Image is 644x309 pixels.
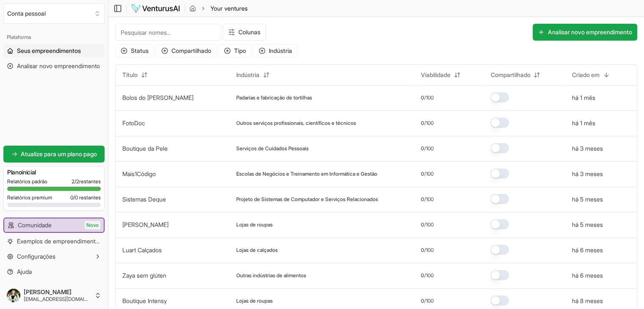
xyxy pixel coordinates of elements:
[122,221,169,228] font: [PERSON_NAME]
[236,171,377,177] font: Escolas de Negócios e Treinamento em Informática e Gestão
[421,298,424,304] font: 0
[122,71,138,78] font: Título
[3,265,105,279] a: Ajuda
[7,289,20,302] img: ALV-UjVoDUpQQ3rZGn-Xkbp731DyH_5B4FqfVpkAVKfXC5O8dDLORmZDA2nKrukDmlq1P3cq4H2t3PKpfM81t2mPWehBxFSyY...
[122,94,193,102] button: Bolos do [PERSON_NAME]
[122,119,145,127] button: FotoDoc
[117,68,153,82] button: Título
[421,196,424,202] font: 0
[218,44,252,58] button: Tipo
[122,145,168,152] a: Boutique da Pele
[122,297,167,304] a: Boutique Intensy
[75,194,78,201] font: 0
[424,298,434,304] font: /100
[73,194,75,201] font: /
[171,47,211,54] font: Compartilhado
[79,178,101,185] font: restantes
[572,170,603,178] button: há 3 meses
[236,221,273,228] font: Lojas de roupas
[234,47,246,54] font: Tipo
[122,246,162,254] a: Luart Calçados
[72,178,79,185] font: 2/2
[424,94,434,101] font: /100
[424,221,434,228] font: /100
[3,146,105,163] a: Atualize para um plano pago
[7,178,47,185] font: Relatórios padrão
[210,4,248,13] span: Your ventures
[7,34,31,40] font: Plataforma
[122,144,168,153] button: Boutique da Pele
[416,68,466,82] button: Viabilidade
[421,94,424,101] font: 0
[17,237,102,245] font: Exemplos de empreendimentos
[421,120,424,126] font: 0
[223,24,266,41] button: Colunas
[572,196,603,203] font: há 5 meses
[18,221,52,229] font: Comunidade
[236,196,378,202] font: Projeto de Sistemas de Computador e Serviços Relacionados
[17,62,100,69] font: Analisar novo empreendimento
[3,250,105,263] button: Configurações
[572,145,603,152] font: há 3 meses
[122,271,166,280] button: Zaya sem glúten
[572,246,603,254] font: há 6 meses
[424,272,434,279] font: /100
[421,145,424,152] font: 0
[122,196,166,203] a: Sistemas Deque
[24,296,106,302] font: [EMAIL_ADDRESS][DOMAIN_NAME]
[572,272,603,279] font: há 6 meses
[572,71,600,78] font: Criado em
[122,272,166,279] a: Zaya sem glúten
[253,44,298,58] button: Indústria
[236,145,309,152] font: Serviços de Cuidados Pessoais
[238,28,260,36] font: Colunas
[572,297,603,304] font: há 8 meses
[3,3,105,24] button: Selecione uma organização
[269,47,292,54] font: Indústria
[572,119,595,127] font: há 1 mês
[70,194,73,201] font: 0
[421,71,451,78] font: Viabilidade
[231,68,275,82] button: Indústria
[122,170,156,177] a: Mais1Código
[572,246,603,254] button: há 6 meses
[79,194,101,201] font: restantes
[490,71,530,78] font: Compartilhado
[17,253,55,260] font: Configurações
[122,170,156,178] button: Mais1Código
[572,119,595,127] button: há 1 mês
[3,44,105,58] a: Seus empreendimentos
[122,221,169,229] button: [PERSON_NAME]
[156,44,217,58] button: Compartilhado
[122,246,162,254] button: Luart Calçados
[572,144,603,153] button: há 3 meses
[7,168,22,176] font: Plano
[572,170,603,177] font: há 3 meses
[421,221,424,228] font: 0
[236,298,273,304] font: Lojas de roupas
[572,271,603,280] button: há 6 meses
[533,24,637,41] button: Analisar novo empreendimento
[122,119,145,127] a: FotoDoc
[567,68,615,82] button: Criado em
[131,47,149,54] font: Status
[4,218,104,232] a: ComunidadeNovo
[86,222,99,228] font: Novo
[122,297,167,305] button: Boutique Intensy
[189,4,248,13] nav: migalhas de pão
[3,59,105,73] a: Analisar novo empreendimento
[7,10,46,17] font: Conta pessoal
[122,94,193,101] a: Bolos do [PERSON_NAME]
[21,150,97,157] font: Atualize para um plano pago
[572,221,603,229] button: há 5 meses
[22,168,36,176] font: inicial
[572,221,603,228] font: há 5 meses
[424,145,434,152] font: /100
[572,297,603,305] button: há 8 meses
